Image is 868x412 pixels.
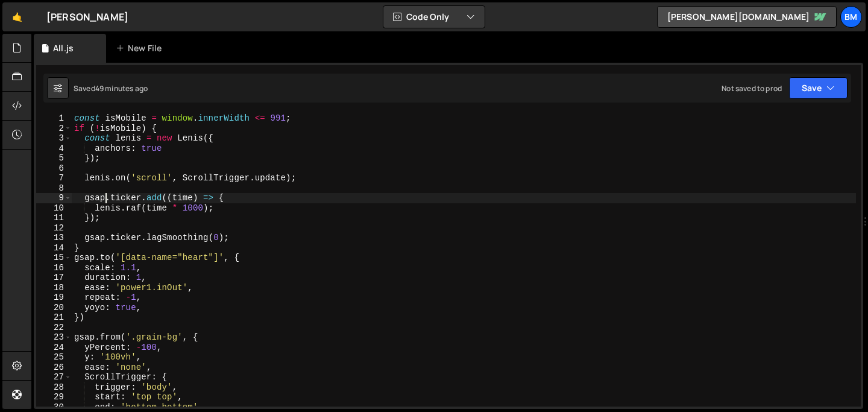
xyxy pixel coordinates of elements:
[36,113,72,124] div: 1
[36,303,72,313] div: 20
[36,223,72,233] div: 12
[36,153,72,163] div: 5
[36,312,72,323] div: 21
[74,83,148,93] div: Saved
[36,243,72,253] div: 14
[36,193,72,203] div: 9
[36,343,72,353] div: 24
[36,382,72,393] div: 28
[95,83,148,93] div: 49 minutes ago
[36,213,72,223] div: 11
[36,173,72,183] div: 7
[840,6,862,28] a: bm
[53,42,74,54] div: All.js
[722,83,782,93] div: Not saved to prod
[36,332,72,343] div: 23
[36,124,72,134] div: 2
[36,323,72,333] div: 22
[116,42,166,54] div: New File
[36,283,72,293] div: 18
[36,144,72,154] div: 4
[46,10,128,24] div: [PERSON_NAME]
[36,253,72,263] div: 15
[36,163,72,174] div: 6
[657,6,837,28] a: [PERSON_NAME][DOMAIN_NAME]
[36,273,72,283] div: 17
[36,293,72,303] div: 19
[36,352,72,363] div: 25
[36,392,72,402] div: 29
[36,363,72,373] div: 26
[383,6,485,28] button: Code Only
[36,183,72,194] div: 8
[36,263,72,273] div: 16
[789,77,848,99] button: Save
[36,203,72,214] div: 10
[36,372,72,382] div: 27
[36,233,72,243] div: 13
[2,2,32,31] a: 🤙
[36,133,72,144] div: 3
